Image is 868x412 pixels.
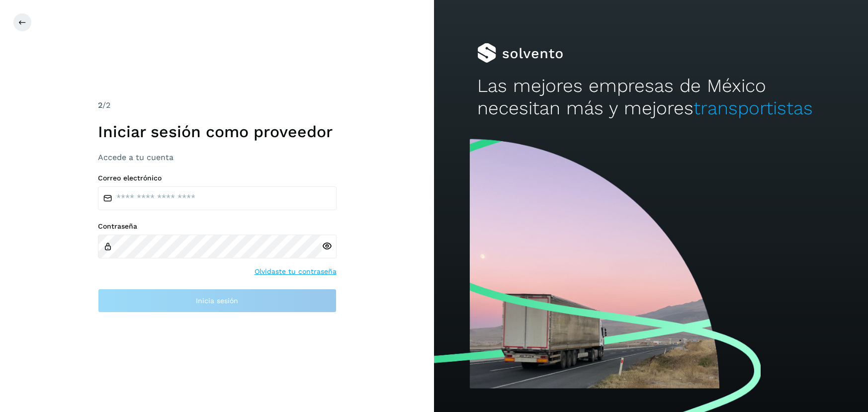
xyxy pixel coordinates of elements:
[98,153,337,162] h3: Accede a tu cuenta
[477,75,824,119] h2: Las mejores empresas de México necesitan más y mejores
[694,97,813,119] span: transportistas
[98,289,337,313] button: Inicia sesión
[98,99,337,111] div: /2
[98,122,337,141] h1: Iniciar sesión como proveedor
[98,174,337,182] label: Correo electrónico
[98,100,102,110] span: 2
[98,222,337,231] label: Contraseña
[255,266,337,277] a: Olvidaste tu contraseña
[196,297,238,304] span: Inicia sesión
